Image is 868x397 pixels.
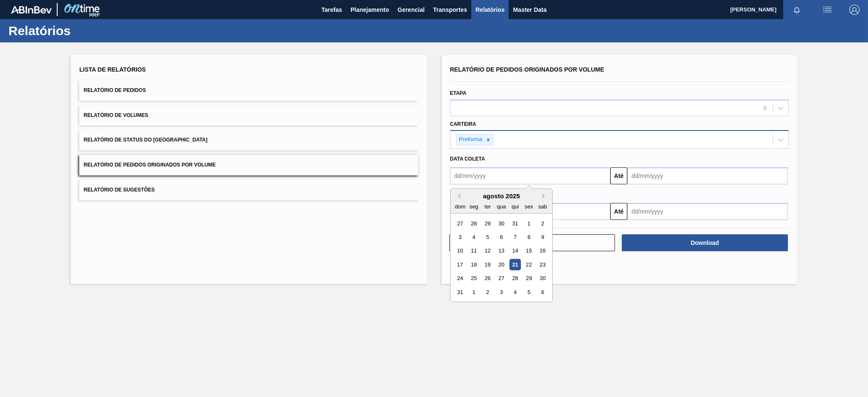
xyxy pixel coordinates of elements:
[610,167,627,184] button: Até
[622,234,788,251] button: Download
[783,4,810,16] button: Notificações
[509,273,520,284] div: Choose quinta-feira, 28 de agosto de 2025
[537,245,548,257] div: Choose sábado, 16 de agosto de 2025
[455,193,461,199] button: Previous Month
[454,259,466,270] div: Choose domingo, 17 de agosto de 2025
[481,218,493,229] div: Choose terça-feira, 29 de julho de 2025
[79,180,418,200] button: Relatório de Sugestões
[8,26,159,36] h1: Relatórios
[495,201,507,212] div: qua
[433,5,467,15] span: Transportes
[537,259,548,270] div: Choose sábado, 23 de agosto de 2025
[468,259,479,270] div: Choose segunda-feira, 18 de agosto de 2025
[523,245,534,257] div: Choose sexta-feira, 15 de agosto de 2025
[495,273,507,284] div: Choose quarta-feira, 27 de agosto de 2025
[79,130,418,150] button: Relatório de Status do [GEOGRAPHIC_DATA]
[537,286,548,298] div: Choose sábado, 6 de setembro de 2025
[450,156,485,162] span: Data coleta
[321,5,342,15] span: Tarefas
[454,245,466,257] div: Choose domingo, 10 de agosto de 2025
[481,259,493,270] div: Choose terça-feira, 19 de agosto de 2025
[451,192,552,200] div: agosto 2025
[454,201,466,212] div: dom
[450,167,611,184] input: dd/mm/yyyy
[523,218,534,229] div: Choose sexta-feira, 1 de agosto de 2025
[450,90,467,96] label: Etapa
[450,121,476,127] label: Carteira
[509,245,520,257] div: Choose quinta-feira, 14 de agosto de 2025
[454,286,466,298] div: Choose domingo, 31 de agosto de 2025
[481,231,493,243] div: Choose terça-feira, 5 de agosto de 2025
[495,286,507,298] div: Choose quarta-feira, 3 de setembro de 2025
[537,273,548,284] div: Choose sábado, 30 de agosto de 2025
[468,286,479,298] div: Choose segunda-feira, 1 de setembro de 2025
[83,162,216,168] span: Relatório de Pedidos Originados por Volume
[468,218,479,229] div: Choose segunda-feira, 28 de julho de 2025
[509,231,520,243] div: Choose quinta-feira, 7 de agosto de 2025
[83,187,155,193] span: Relatório de Sugestões
[495,245,507,257] div: Choose quarta-feira, 13 de agosto de 2025
[454,218,466,229] div: Choose domingo, 27 de julho de 2025
[468,201,479,212] div: seg
[495,231,507,243] div: Choose quarta-feira, 6 de agosto de 2025
[627,203,788,220] input: dd/mm/yyyy
[542,193,548,199] button: Next Month
[454,231,466,243] div: Choose domingo, 3 de agosto de 2025
[468,245,479,257] div: Choose segunda-feira, 11 de agosto de 2025
[398,5,425,15] span: Gerencial
[79,155,418,175] button: Relatório de Pedidos Originados por Volume
[523,259,534,270] div: Choose sexta-feira, 22 de agosto de 2025
[449,234,615,251] button: Limpar
[481,273,493,284] div: Choose terça-feira, 26 de agosto de 2025
[509,259,520,270] div: Choose quinta-feira, 21 de agosto de 2025
[523,286,534,298] div: Choose sexta-feira, 5 de setembro de 2025
[523,273,534,284] div: Choose sexta-feira, 29 de agosto de 2025
[849,5,860,15] img: Logout
[523,201,534,212] div: sex
[481,201,493,212] div: ter
[476,5,504,15] span: Relatórios
[610,203,627,220] button: Até
[450,66,604,73] span: Relatório de Pedidos Originados por Volume
[509,286,520,298] div: Choose quinta-feira, 4 de setembro de 2025
[481,245,493,257] div: Choose terça-feira, 12 de agosto de 2025
[468,273,479,284] div: Choose segunda-feira, 25 de agosto de 2025
[509,201,520,212] div: qui
[481,286,493,298] div: Choose terça-feira, 2 de setembro de 2025
[509,218,520,229] div: Choose quinta-feira, 31 de julho de 2025
[537,201,548,212] div: sab
[495,218,507,229] div: Choose quarta-feira, 30 de julho de 2025
[83,112,148,118] span: Relatório de Volumes
[468,231,479,243] div: Choose segunda-feira, 4 de agosto de 2025
[513,5,546,15] span: Master Data
[453,217,549,299] div: month 2025-08
[351,5,389,15] span: Planejamento
[11,6,52,14] img: TNhmsLtSVTkK8tSr43FrP2fwEKptu5GPRR3wAAAABJRU5ErkJggg==
[79,66,146,73] span: Lista de Relatórios
[79,105,418,126] button: Relatório de Volumes
[456,134,484,145] div: Preforma
[79,80,418,101] button: Relatório de Pedidos
[537,231,548,243] div: Choose sábado, 9 de agosto de 2025
[83,87,146,93] span: Relatório de Pedidos
[627,167,788,184] input: dd/mm/yyyy
[454,273,466,284] div: Choose domingo, 24 de agosto de 2025
[83,137,207,143] span: Relatório de Status do [GEOGRAPHIC_DATA]
[523,231,534,243] div: Choose sexta-feira, 8 de agosto de 2025
[822,5,832,15] img: userActions
[537,218,548,229] div: Choose sábado, 2 de agosto de 2025
[495,259,507,270] div: Choose quarta-feira, 20 de agosto de 2025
